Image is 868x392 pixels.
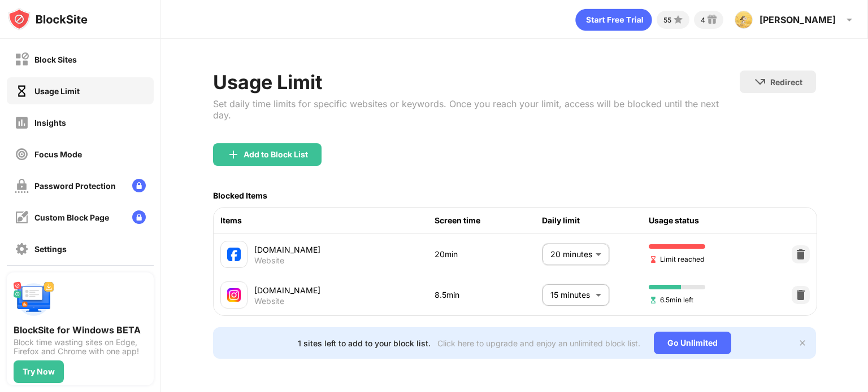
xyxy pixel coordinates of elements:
div: [DOMAIN_NAME] [254,244,435,256]
img: lock-menu.svg [132,210,146,224]
div: Focus Mode [34,149,82,159]
div: Usage Limit [213,71,740,94]
div: Custom Block Page [34,213,109,222]
div: Set daily time limits for specific websites or keywords. Once you reach your limit, access will b... [213,98,740,121]
img: favicons [227,288,241,302]
div: Daily limit [542,214,649,227]
img: time-usage-on.svg [15,84,29,98]
div: 1 sites left to add to your block list. [298,338,431,348]
div: Insights [34,118,66,127]
img: lock-menu.svg [132,179,146,192]
img: customize-block-page-off.svg [15,210,29,224]
div: Usage status [649,214,756,227]
img: logo-blocksite.svg [8,8,88,30]
div: 55 [663,16,671,24]
p: 20 minutes [550,248,591,261]
div: Settings [34,244,67,254]
div: [DOMAIN_NAME] [254,284,435,296]
div: Try Now [23,367,55,376]
div: Click here to upgrade and enjoy an unlimited block list. [437,338,640,348]
div: BlockSite for Windows BETA [14,324,147,336]
img: x-button.svg [798,338,807,347]
div: Add to Block List [244,150,308,159]
img: favicons [227,248,241,261]
div: Website [254,256,284,266]
img: settings-off.svg [15,242,29,256]
img: reward-small.svg [705,13,719,27]
div: Blocked Items [213,191,267,200]
div: Redirect [770,77,802,87]
img: block-off.svg [15,52,29,67]
img: hourglass-end.svg [649,255,658,264]
img: points-small.svg [671,13,685,27]
div: animation [575,8,652,31]
div: 8.5min [435,289,542,301]
div: [PERSON_NAME] [759,14,836,25]
img: push-desktop.svg [14,279,54,320]
img: hourglass-set.svg [649,296,658,305]
img: ACg8ocJr2yoHqH7MfMk3KXkEIZESlItCGZm6VNBnSaaOHH-poJHJ6K5X=s96-c [735,11,753,29]
div: Website [254,296,284,306]
div: Items [220,214,435,227]
div: 20min [435,248,542,261]
img: password-protection-off.svg [15,179,29,193]
div: Block Sites [34,55,77,64]
div: 4 [701,16,705,24]
div: Screen time [435,214,542,227]
p: 15 minutes [550,289,591,301]
div: Usage Limit [34,86,80,96]
div: Password Protection [34,181,116,191]
div: Block time wasting sites on Edge, Firefox and Chrome with one app! [14,338,147,356]
div: Go Unlimited [654,332,731,354]
span: 6.5min left [649,294,693,305]
img: insights-off.svg [15,116,29,130]
img: focus-off.svg [15,147,29,161]
span: Limit reached [649,254,704,265]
